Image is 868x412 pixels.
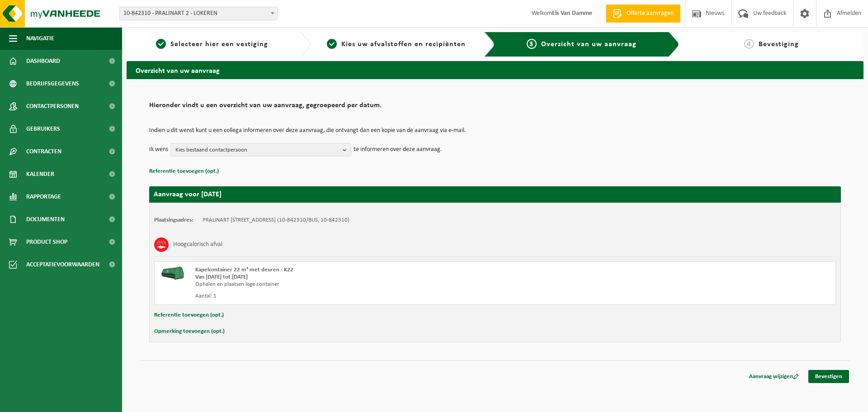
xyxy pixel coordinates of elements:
[170,143,351,156] button: Kies bestaand contactpersoon
[354,143,442,156] p: te informeren over deze aanvraag.
[195,281,531,288] div: Ophalen en plaatsen lege container
[327,39,337,49] span: 2
[527,39,537,49] span: 3
[26,140,61,163] span: Contracten
[759,41,799,48] span: Bevestiging
[159,266,186,280] img: HK-XK-22-GN-00.png
[173,237,222,252] h3: Hoogcalorisch afval
[26,95,79,118] span: Contactpersonen
[195,293,531,300] div: Aantal: 1
[26,253,99,276] span: Acceptatievoorwaarden
[26,72,79,95] span: Bedrijfsgegevens
[26,185,61,208] span: Rapportage
[26,163,54,185] span: Kalender
[149,166,219,177] button: Referentie toevoegen (opt.)
[26,231,67,253] span: Product Shop
[149,102,841,114] h2: Hieronder vindt u een overzicht van uw aanvraag, gegroepeerd per datum.
[26,118,60,140] span: Gebruikers
[552,10,592,17] strong: Els Van Damme
[149,143,168,156] p: Ik wens
[541,41,637,48] span: Overzicht van uw aanvraag
[131,39,293,50] a: 1Selecteer hier een vestiging
[170,41,268,48] span: Selecteer hier een vestiging
[808,370,849,383] a: Bevestigen
[175,143,339,157] span: Kies bestaand contactpersoon
[624,9,676,18] span: Offerte aanvragen
[154,326,225,337] button: Opmerking toevoegen (opt.)
[316,39,477,50] a: 2Kies uw afvalstoffen en recipiënten
[156,39,166,49] span: 1
[154,191,222,198] strong: Aanvraag voor [DATE]
[26,50,60,72] span: Dashboard
[195,274,248,280] strong: Van [DATE] tot [DATE]
[341,41,466,48] span: Kies uw afvalstoffen en recipiënten
[149,128,841,134] p: Indien u dit wenst kunt u een collega informeren over deze aanvraag, die ontvangt dan een kopie v...
[195,267,293,273] span: Kapelcontainer 22 m³ met deuren - K22
[154,309,224,321] button: Referentie toevoegen (opt.)
[203,217,349,224] td: PRALINART [STREET_ADDRESS] (10-842310/BUS, 10-842310)
[154,217,193,223] strong: Plaatsingsadres:
[742,370,806,383] a: Aanvraag wijzigen
[127,61,863,79] h2: Overzicht van uw aanvraag
[26,27,54,50] span: Navigatie
[120,7,277,20] span: 10-842310 - PRALINART 2 - LOKEREN
[119,7,278,20] span: 10-842310 - PRALINART 2 - LOKEREN
[744,39,754,49] span: 4
[606,5,680,23] a: Offerte aanvragen
[26,208,65,231] span: Documenten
